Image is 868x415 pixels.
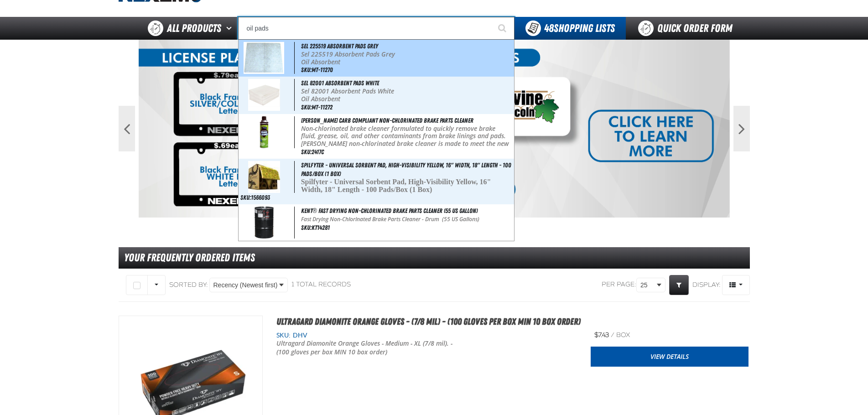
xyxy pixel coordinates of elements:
[301,51,512,58] p: Sel 225519 Absorbent Pads Grey
[301,104,333,111] span: SKU:MT-11272
[167,20,221,36] span: All Products
[692,280,721,288] span: Display:
[169,280,208,288] span: Sorted By:
[594,331,609,339] span: $7.43
[255,207,274,239] img: 5b11585b4e3c2776149034-kt14281.png
[240,194,270,201] span: SKU:1566093
[733,106,750,151] button: Next
[276,331,577,340] div: SKU:
[301,88,512,95] p: Sel 82001 Absorbent Pads White
[213,280,278,290] span: Recency (Newest first)
[301,66,333,73] span: SKU:MT-11270
[244,42,284,74] img: 5b115888c8484356595786-myers_tire-11211_2.jpg
[248,116,280,148] img: 5b115874b9c0c086763471-johnsens_brake_parts_cleaner_2417c_2.jpg
[301,79,379,87] span: Sel 82001 Absorbent Pads White
[301,42,378,50] span: Sel 225519 Absorbent Pads Grey
[276,339,457,357] p: Ultragard Diamonite Orange Gloves - Medium - XL (7/8 mil). - (100 gloves per box MIN 10 box order)
[602,280,636,289] span: Per page:
[626,17,749,40] a: Quick Order Form
[248,79,280,111] img: 5b115888cc60a833422844-sel_82001.jpg
[301,215,479,223] span: Fast Drying Non-Chlorinated Brake Parts Cleaner - Drum (55 US Gallons)
[291,280,351,289] div: 1 total records
[139,40,730,218] img: LP Frames-Inserts
[301,117,474,124] span: [PERSON_NAME] Carb Compliant Non-Chlorinated Brake Parts Cleaner
[223,17,238,40] button: Open All Products pages
[492,17,515,40] button: Start Searching
[301,95,512,103] p: Oil Absorbent
[238,17,515,40] input: Search
[544,22,615,35] span: Shopping Lists
[301,161,511,177] span: Spilfyter - Universal Sorbent Pad, High-Visibility Yellow, 16" Width, 18" Length - 100 Pads/Box (...
[301,148,324,156] span: SKU:2417C
[544,22,554,35] strong: 48
[276,316,581,327] a: Ultragard Diamonite Orange Gloves - (7/8 mil) - (100 gloves per box MIN 10 box order)
[119,247,750,269] div: Your Frequently Ordered Items
[248,161,280,193] img: 63938825ae618928667901-1566093.jpg
[301,125,512,163] p: Non-chlorinated brake cleaner formulated to quickly remove brake fluid, grease, oil, and other co...
[722,275,750,295] button: Product Grid Views Toolbar
[119,106,135,151] button: Previous
[669,275,689,295] a: Expand or Collapse Grid Filters
[591,347,748,367] a: View Details
[301,58,512,66] p: Oil Absorbent
[611,331,614,339] span: /
[515,17,626,40] button: You have 48 Shopping Lists. Open to view details
[291,332,307,339] span: DHV
[301,207,478,214] span: Kent® Fast Drying Non-Chlorinated Brake Parts Cleaner (55 US gallon)
[616,331,630,339] span: box
[147,275,166,295] button: Rows selection options
[301,224,330,231] span: SKU:KT14281
[301,178,491,193] span: Spilfyter - Universal Sorbent Pad, High-Visibility Yellow, 16" Width, 18" Length - 100 Pads/Box (...
[640,280,655,290] span: 25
